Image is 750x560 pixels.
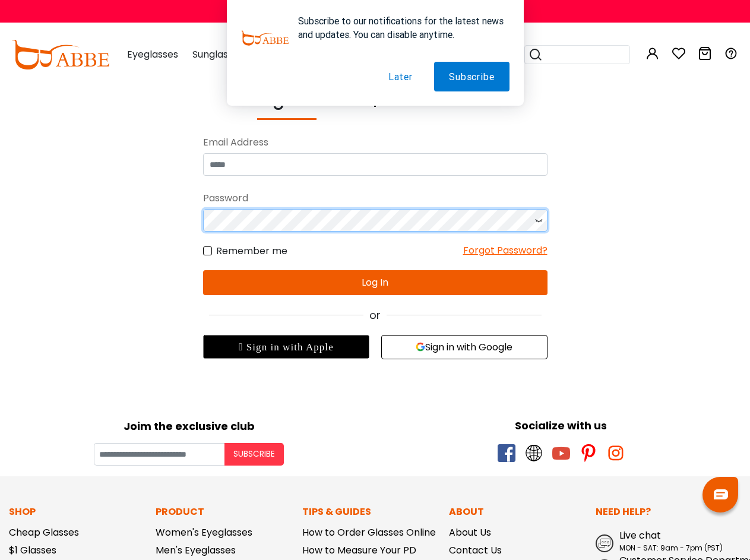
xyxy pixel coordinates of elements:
div: or [203,307,548,323]
span: instagram [607,444,625,462]
div: Email Address [203,132,548,153]
p: About [449,505,584,519]
a: How to Measure Your PD [302,543,416,557]
span: MON - SAT: 9am - 7pm (PST) [619,543,723,553]
div: Password [203,188,548,209]
p: Need Help? [596,505,741,519]
span: facebook [498,444,515,462]
a: $1 Glasses [9,543,56,557]
img: notification icon [241,14,289,62]
input: Your email [94,443,224,466]
label: Remember me [203,243,287,258]
span: Live chat [619,529,661,542]
span: twitter [525,444,543,462]
button: Subscribe [224,443,284,466]
a: About Us [449,526,491,539]
a: Live chat MON - SAT: 9am - 7pm (PST) [596,529,741,553]
p: Product [156,505,290,519]
a: Cheap Glasses [9,526,79,539]
button: Sign in with Google [381,335,548,359]
div: Forgot Password? [463,243,548,258]
div: Socialize with us [381,417,742,434]
button: Later [374,62,428,91]
p: Tips & Guides [302,505,437,519]
a: How to Order Glasses Online [302,526,436,539]
a: Women's Eyeglasses [156,526,252,539]
img: chat [714,489,728,499]
a: Men's Eyeglasses [156,543,236,557]
p: Shop [9,505,144,519]
div: Subscribe to our notifications for the latest news and updates. You can disable anytime. [289,14,510,42]
button: Subscribe [434,62,509,91]
span: pinterest [580,444,597,462]
span: youtube [552,444,570,462]
a: Contact Us [449,543,502,557]
div: Sign in with Apple [203,335,369,359]
button: Log In [203,270,548,295]
div: Joim the exclusive club [9,416,369,434]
